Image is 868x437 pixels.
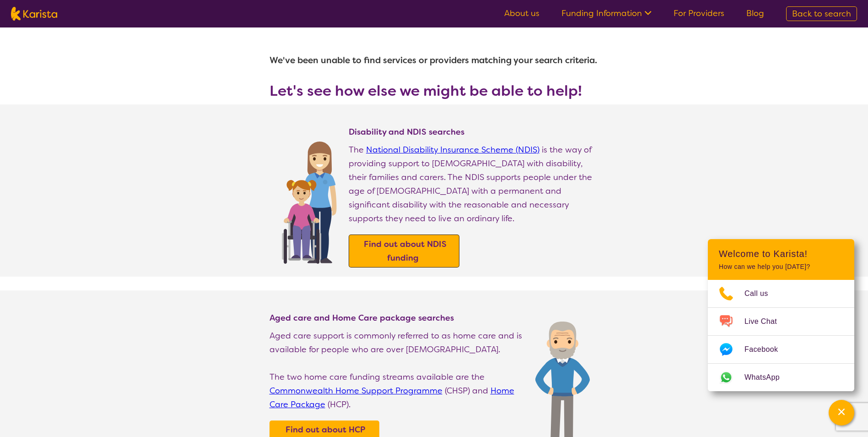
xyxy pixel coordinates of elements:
button: Channel Menu [829,400,854,426]
span: WhatsApp [744,371,791,384]
span: Back to search [792,8,851,19]
span: Call us [744,287,779,300]
img: Karista logo [11,7,57,21]
h4: Aged care and Home Care package searches [270,312,526,323]
div: Channel Menu [708,239,854,391]
a: Blog [746,8,764,19]
h2: Welcome to Karista! [719,248,843,259]
h3: Let's see how else we might be able to help! [270,82,599,99]
h1: We've been unable to find services or providers matching your search criteria. [270,49,599,71]
p: The two home care funding streams available are the (CHSP) and (HCP). [270,370,526,411]
a: Web link opens in a new tab. [708,364,854,391]
a: Funding Information [561,8,652,19]
img: Find NDIS and Disability services and providers [279,136,340,264]
a: National Disability Insurance Scheme (NDIS) [366,144,539,155]
a: Back to search [786,6,857,21]
a: About us [504,8,539,19]
a: Commonwealth Home Support Programme [270,385,442,396]
p: How can we help you [DATE]? [719,263,843,271]
h4: Disability and NDIS searches [349,126,599,137]
p: The is the way of providing support to [DEMOGRAPHIC_DATA] with disability, their families and car... [349,143,599,225]
p: Aged care support is commonly referred to as home care and is available for people who are over [... [270,329,526,356]
a: For Providers [674,8,724,19]
span: Facebook [744,343,789,356]
a: Find out about NDIS funding [351,237,457,265]
b: Find out about NDIS funding [364,239,447,263]
span: Live Chat [744,315,788,328]
ul: Choose channel [708,280,854,391]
